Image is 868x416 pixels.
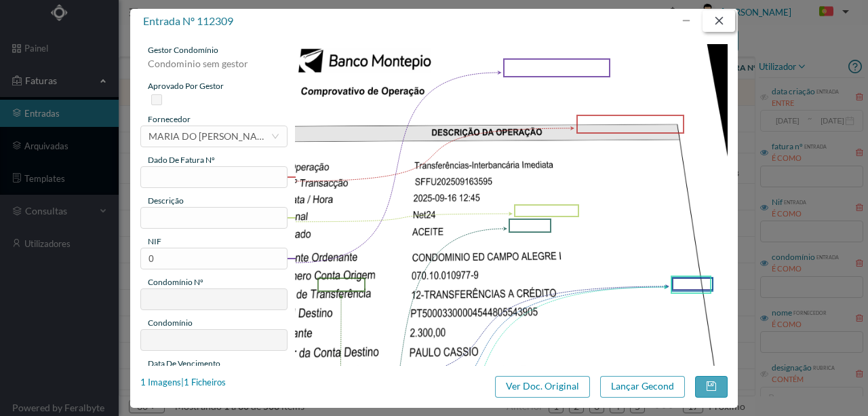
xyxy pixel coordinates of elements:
[149,126,271,147] div: MARIA DO CARMO BRAGA DA SILVA CARDOSO
[600,376,685,398] button: Lançar Gecond
[148,114,191,124] span: fornecedor
[495,376,590,398] button: Ver Doc. Original
[140,56,288,80] div: Condominio sem gestor
[148,81,224,91] span: aprovado por gestor
[148,236,161,246] span: NIF
[148,45,218,55] span: gestor condomínio
[148,318,193,328] span: condomínio
[271,132,279,140] i: icon: down
[148,155,215,165] span: dado de fatura nº
[148,277,203,287] span: condomínio nº
[148,195,184,206] span: descrição
[143,14,233,27] span: entrada nº 112309
[148,358,220,368] span: data de vencimento
[140,376,226,390] div: 1 Imagens | 1 Ficheiros
[808,1,854,23] button: PT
